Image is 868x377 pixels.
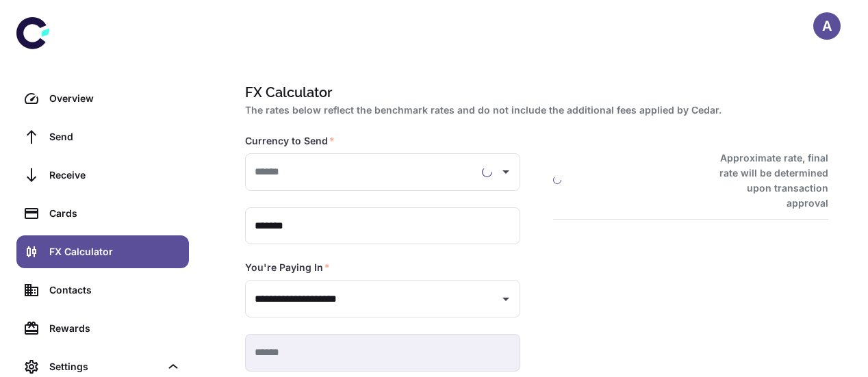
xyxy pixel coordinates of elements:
[49,206,181,221] div: Cards
[49,321,181,336] div: Rewards
[49,359,160,374] div: Settings
[16,120,189,153] a: Send
[704,151,828,211] h6: Approximate rate, final rate will be determined upon transaction approval
[245,134,335,148] label: Currency to Send
[496,162,515,181] button: Open
[16,312,189,345] a: Rewards
[49,244,181,259] div: FX Calculator
[16,82,189,115] a: Overview
[49,283,181,298] div: Contacts
[245,261,330,274] label: You're Paying In
[496,289,515,309] button: Open
[245,82,823,103] h1: FX Calculator
[813,12,841,40] button: A
[16,159,189,192] a: Receive
[16,235,189,268] a: FX Calculator
[49,91,181,106] div: Overview
[16,197,189,230] a: Cards
[16,274,189,307] a: Contacts
[49,129,181,144] div: Send
[49,168,181,183] div: Receive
